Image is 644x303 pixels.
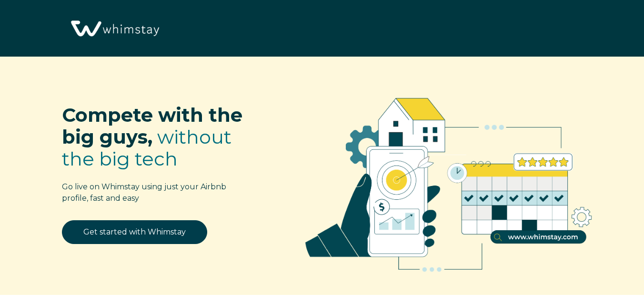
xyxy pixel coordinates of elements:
[62,220,207,244] a: Get started with Whimstay
[62,125,231,170] span: without the big tech
[62,103,242,148] span: Compete with the big guys,
[282,71,615,289] img: RBO Ilustrations-02
[62,182,226,203] span: Go live on Whimstay using just your Airbnb profile, fast and easy
[67,5,162,53] img: Whimstay Logo-02 1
